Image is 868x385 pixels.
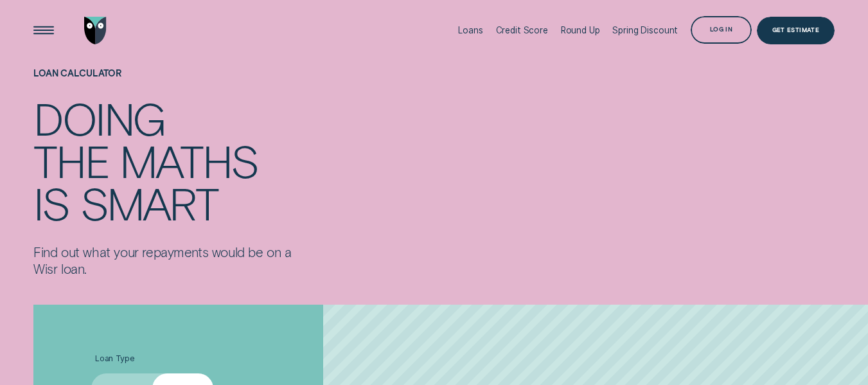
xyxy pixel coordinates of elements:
[561,25,600,35] div: Round Up
[757,17,835,44] a: Get Estimate
[33,96,297,224] h4: Doing the maths is smart
[33,139,109,181] div: the
[84,17,107,44] img: Wisr
[496,25,548,35] div: Credit Score
[120,139,258,181] div: maths
[80,181,218,224] div: smart
[33,96,164,139] div: Doing
[612,25,678,35] div: Spring Discount
[30,17,58,44] button: Open Menu
[33,181,69,224] div: is
[33,68,297,96] h1: Loan Calculator
[458,25,483,35] div: Loans
[95,354,135,364] span: Loan Type
[691,16,752,44] button: Log in
[33,244,297,277] p: Find out what your repayments would be on a Wisr loan.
